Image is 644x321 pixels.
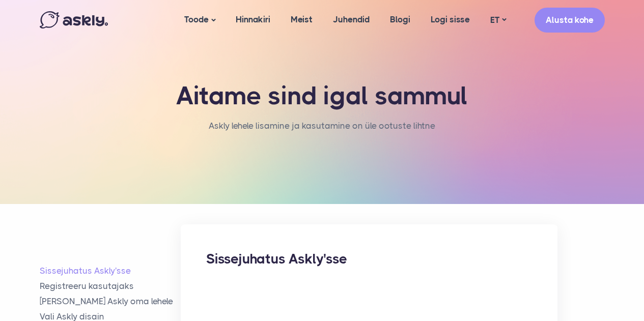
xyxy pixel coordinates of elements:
a: ET [480,13,516,27]
a: [PERSON_NAME] Askly oma lehele [40,296,181,307]
a: Sissejuhatus Askly'sse [40,265,181,277]
h2: Sissejuhatus Askly'sse [206,250,532,268]
a: Alusta kohe [535,8,605,33]
h1: Aitame sind igal sammul [160,81,484,111]
a: Registreeru kasutajaks [40,280,181,292]
li: Askly lehele lisamine ja kasutamine on üle ootuste lihtne [209,119,435,133]
nav: breadcrumb [209,119,435,143]
img: Askly [40,11,108,28]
